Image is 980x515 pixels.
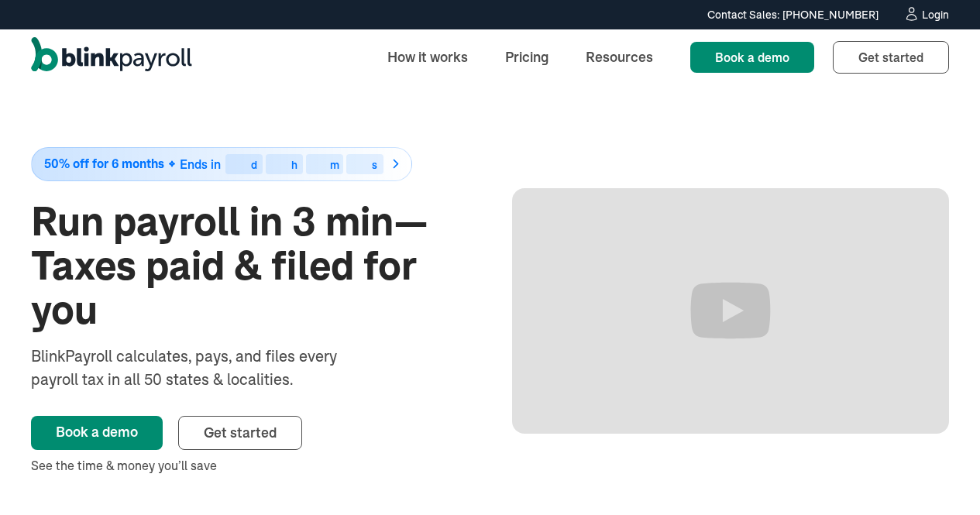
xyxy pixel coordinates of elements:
[715,50,789,65] span: Book a demo
[858,50,923,65] span: Get started
[573,40,665,74] a: Resources
[903,6,949,23] a: Login
[204,424,277,441] span: Get started
[31,37,192,77] a: home
[493,40,561,74] a: Pricing
[707,7,879,23] div: Contact Sales: [PHONE_NUMBER]
[31,345,378,391] div: BlinkPayroll calculates, pays, and files every payroll tax in all 50 states & localities.
[330,160,339,170] div: m
[44,157,164,170] span: 50% off for 6 months
[903,441,980,515] iframe: Chat Widget
[291,160,297,170] div: h
[833,41,949,74] a: Get started
[178,416,302,450] a: Get started
[375,40,480,74] a: How it works
[31,416,163,450] a: Book a demo
[31,147,469,181] a: 50% off for 6 monthsEnds indhms
[512,188,950,434] iframe: Run Payroll in 3 min with BlinkPayroll
[251,160,257,170] div: d
[31,456,469,475] div: See the time & money you’ll save
[690,42,814,73] a: Book a demo
[372,160,377,170] div: s
[180,156,221,172] span: Ends in
[922,9,949,20] div: Login
[31,200,469,333] h1: Run payroll in 3 min—Taxes paid & filed for you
